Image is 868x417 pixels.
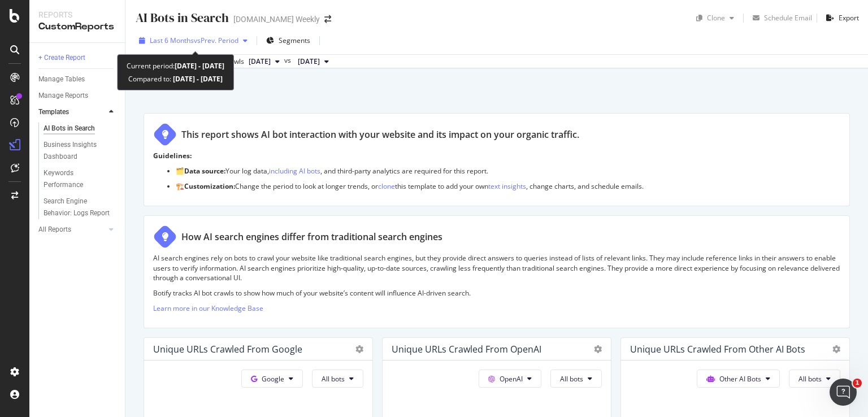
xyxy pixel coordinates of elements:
iframe: Intercom live chat [830,379,857,406]
span: All bots [560,374,583,384]
a: Templates [38,106,106,118]
button: Google [241,370,303,388]
span: 1 [853,379,862,388]
div: arrow-right-arrow-left [324,15,331,23]
a: Search Engine Behavior: Logs Report [44,196,117,219]
div: + Create Report [38,52,85,64]
span: 2025 Mar. 25th [298,57,320,67]
a: clone [378,181,395,191]
button: Schedule Email [748,9,812,27]
span: vs [284,55,293,66]
b: [DATE] - [DATE] [171,74,223,84]
button: All bots [312,370,363,388]
a: AI Bots in Search [44,123,117,134]
a: Business Insights Dashboard [44,139,117,163]
span: All bots [798,374,822,384]
button: All bots [550,370,602,388]
div: Current period: [127,59,224,72]
div: This report shows AI bot interaction with your website and its impact on your organic traffic. [181,128,579,141]
div: Schedule Email [764,13,812,23]
a: Manage Tables [38,73,117,85]
a: Keywords Performance [44,167,117,191]
p: AI search engines rely on bots to crawl your website like traditional search engines, but they pr... [153,253,840,282]
button: Segments [262,32,315,50]
a: All Reports [38,224,106,236]
div: Unique URLs Crawled from Other AI Bots [630,344,805,355]
div: CustomReports [38,20,116,33]
div: All Reports [38,224,71,236]
span: vs Prev. Period [194,36,238,45]
div: Clone [707,13,725,23]
div: Search Engine Behavior: Logs Report [44,196,110,219]
span: OpenAI [500,374,523,384]
div: Business Insights Dashboard [44,139,108,163]
span: All bots [322,374,345,384]
div: Manage Reports [38,90,88,102]
div: AI Bots in Search [44,123,95,134]
a: + Create Report [38,52,117,64]
button: Clone [692,9,739,27]
p: Botify tracks AI bot crawls to show how much of your website’s content will influence AI-driven s... [153,288,840,298]
button: Export [822,9,859,27]
a: including AI bots [269,166,320,176]
div: AI Bots in Search [134,9,229,27]
div: Reports [38,9,116,20]
div: Export [839,13,859,23]
div: Unique URLs Crawled from OpenAI [392,344,541,355]
span: Segments [279,36,310,45]
button: [DATE] [293,55,333,68]
span: Google [262,374,284,384]
a: Manage Reports [38,90,117,102]
div: Manage Tables [38,73,85,85]
a: Learn more in our Knowledge Base [153,303,263,313]
button: Last 6 MonthsvsPrev. Period [134,32,252,50]
div: Unique URLs Crawled from Google [153,344,302,355]
button: Other AI Bots [697,370,780,388]
a: text insights [488,181,526,191]
div: This report shows AI bot interaction with your website and its impact on your organic traffic.Gui... [144,113,850,206]
button: All bots [789,370,840,388]
span: 2025 Sep. 28th [249,57,271,67]
p: 🏗️ Change the period to look at longer trends, or this template to add your own , change charts, ... [176,181,840,191]
button: OpenAI [479,370,541,388]
div: Compared to: [128,72,223,85]
strong: Guidelines: [153,151,192,160]
strong: Customization: [184,181,235,191]
p: 🗂️ Your log data, , and third-party analytics are required for this report. [176,166,840,176]
b: [DATE] - [DATE] [175,61,224,71]
div: Templates [38,106,69,118]
button: [DATE] [244,55,284,68]
span: Other AI Bots [719,374,761,384]
div: How AI search engines differ from traditional search engines [181,231,442,244]
div: How AI search engines differ from traditional search enginesAI search engines rely on bots to cra... [144,215,850,328]
span: Last 6 Months [150,36,194,45]
strong: Data source: [184,166,225,176]
div: [DOMAIN_NAME] Weekly [233,14,320,25]
div: Keywords Performance [44,167,107,191]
